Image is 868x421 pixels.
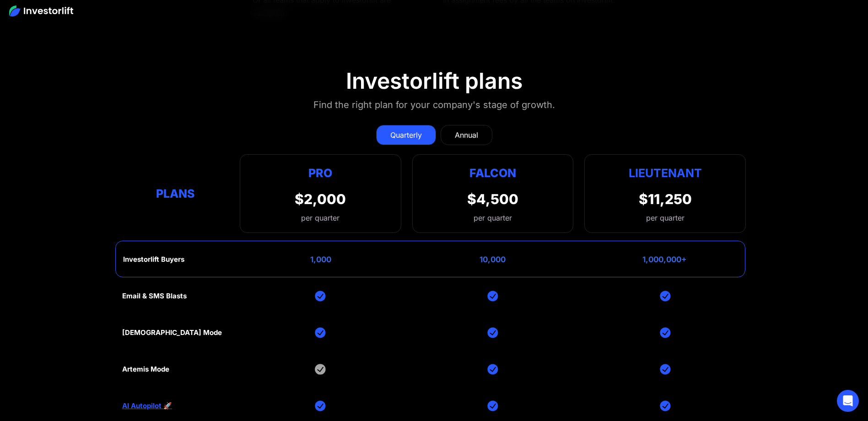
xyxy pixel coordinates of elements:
div: Email & SMS Blasts [122,292,187,300]
div: Investorlift plans [346,68,523,94]
div: per quarter [474,212,512,223]
div: per quarter [646,212,685,223]
div: Annual [455,130,478,140]
div: Quarterly [390,130,422,140]
div: Open Intercom Messenger [837,390,859,412]
div: per quarter [295,212,346,223]
div: Investorlift Buyers [123,255,184,264]
a: AI Autopilot 🚀 [122,402,172,410]
div: 1,000,000+ [642,255,687,264]
div: Plans [122,185,229,203]
div: Pro [295,164,346,182]
div: $2,000 [295,191,346,207]
div: [DEMOGRAPHIC_DATA] Mode [122,329,222,337]
div: $4,500 [467,191,518,207]
div: Falcon [469,164,516,182]
strong: Lieutenant [629,166,702,180]
div: Artemis Mode [122,365,169,373]
div: 1,000 [310,255,331,264]
div: Find the right plan for your company's stage of growth. [313,97,555,112]
div: $11,250 [639,191,692,207]
div: 10,000 [480,255,506,264]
